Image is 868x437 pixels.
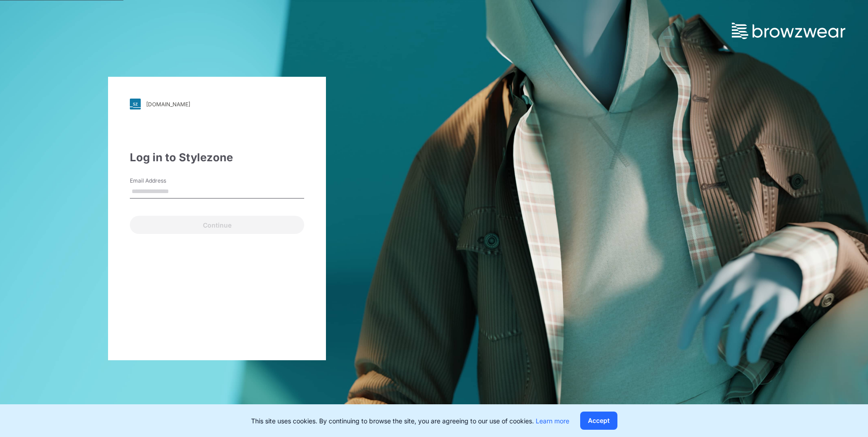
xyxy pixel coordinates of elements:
label: Email Address [130,177,193,185]
a: [DOMAIN_NAME] [130,99,304,109]
img: browzwear-logo.73288ffb.svg [732,23,845,39]
div: [DOMAIN_NAME] [146,101,190,108]
div: Log in to Stylezone [130,149,304,166]
p: This site uses cookies. By continuing to browse the site, you are agreeing to our use of cookies. [251,416,569,426]
a: Learn more [536,417,569,425]
img: svg+xml;base64,PHN2ZyB3aWR0aD0iMjgiIGhlaWdodD0iMjgiIHZpZXdCb3g9IjAgMCAyOCAyOCIgZmlsbD0ibm9uZSIgeG... [130,99,141,109]
button: Accept [580,412,617,430]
